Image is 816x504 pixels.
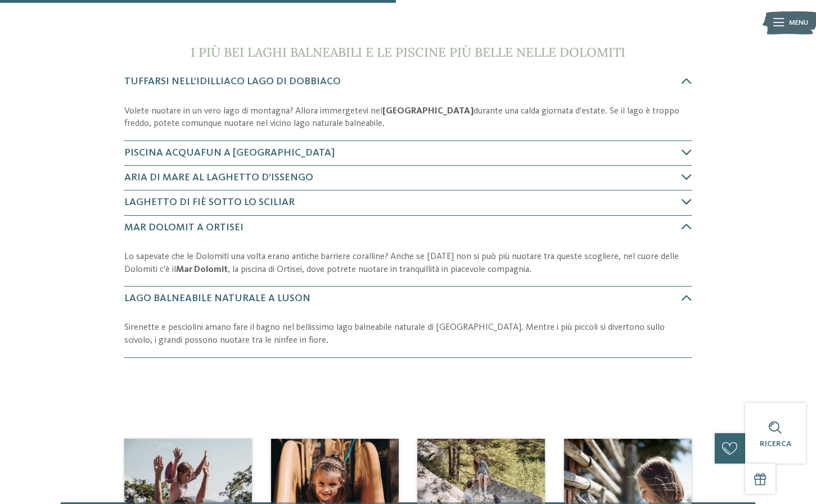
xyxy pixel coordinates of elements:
[124,172,313,183] span: Aria di mare al Laghetto d’Issengo
[124,293,310,303] span: Lago balneabile naturale a Luson
[124,321,692,347] p: Sirenette e pesciolini amano fare il bagno nel bellissimo lago balneabile naturale di [GEOGRAPHIC...
[382,107,474,116] strong: [GEOGRAPHIC_DATA]
[124,148,335,158] span: Piscina Acquafun a [GEOGRAPHIC_DATA]
[760,440,791,448] span: Ricerca
[124,223,244,233] span: Mar Dolomit a Ortisei
[124,105,692,130] p: Volete nuotare in un vero lago di montagna? Allora immergetevi nel durante una calda giornata d'e...
[124,197,295,207] span: Laghetto di Fiè sotto lo Sciliar
[176,265,228,274] strong: Mar Dolomit
[124,76,341,87] span: Tuffarsi nell’idilliaco Lago di Dobbiaco
[191,44,625,60] span: I più bei laghi balneabili e le piscine più belle nelle Dolomiti
[124,251,692,276] p: Lo sapevate che le Dolomiti una volta erano antiche barriere coralline? Anche se [DATE] non si pu...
